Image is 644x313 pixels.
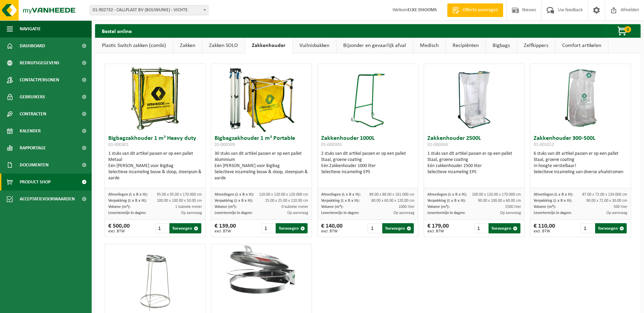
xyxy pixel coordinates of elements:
[108,163,202,169] div: Eén [PERSON_NAME] voor BigBag
[215,135,308,149] h3: Bigbagzakhouder 1 m³ Portable
[534,211,571,215] span: Levertermijn in dagen:
[245,38,292,53] a: Zakkenhouder
[108,223,130,233] div: € 500,00
[581,223,594,233] input: 1
[20,191,75,208] span: Acceptatievoorwaarden
[293,38,336,53] a: Vuilnisbakken
[427,169,521,175] div: Selectieve inzameling EPS
[321,229,343,233] span: excl. BTW
[20,71,59,88] span: Contactpersonen
[287,211,308,215] span: Op aanvraag
[371,199,415,203] span: 80.00 x 60.00 x 120.00 cm
[547,64,614,132] img: 01-001012
[20,139,46,156] span: Rapportage
[108,169,202,181] div: Selectieve inzameling bouw & sloop, steenpuin & aarde
[321,151,415,175] div: 2 stuks van dit artikel passen er op een pallet
[408,7,437,13] strong: ELKE DHOOMS
[517,38,555,53] a: Zelfkippers
[138,244,172,312] img: 01-000306
[95,38,173,53] a: Plastic Switch zakken (combi)
[555,38,608,53] a: Comfort artikelen
[20,122,41,139] span: Kalender
[427,211,465,215] span: Levertermijn in dagen:
[321,157,415,163] div: Staal, groene coating
[20,20,41,37] span: Navigatie
[108,151,202,181] div: 1 stuks van dit artikel passen er op een pallet
[157,199,202,203] span: 100.00 x 100.00 x 50.00 cm
[534,157,627,163] div: Staal, groene coating
[606,24,640,38] button: 0
[624,26,631,33] span: 0
[215,163,308,169] div: Eén [PERSON_NAME] voor BigBag
[427,229,449,233] span: excl. BTW
[321,169,415,175] div: Selectieve inzameling EPS
[20,88,45,105] span: Gebruikers
[447,3,503,17] a: Offerte aanvragen
[321,199,360,203] span: Verpakking (L x B x H):
[215,151,308,181] div: 30 stuks van dit artikel passen er op een pallet
[227,64,295,132] img: 01-000599
[121,64,189,132] img: 01-000301
[281,205,308,209] span: 0 kubieke meter
[427,205,449,209] span: Volume (m³):
[478,199,521,203] span: 90.00 x 100.00 x 60.00 cm
[427,223,449,233] div: € 179,00
[157,193,202,197] span: 95.00 x 95.00 x 170.000 cm
[108,229,130,233] span: excl. BTW
[108,211,146,215] span: Levertermijn in dagen:
[351,64,385,132] img: 01-000303
[606,211,627,215] span: Op aanvraag
[108,199,147,203] span: Verpakking (L x B x H):
[369,193,415,197] span: 89.00 x 88.00 x 161.000 cm
[500,211,521,215] span: Op aanvraag
[472,193,521,197] span: 100.00 x 120.00 x 170.000 cm
[534,199,572,203] span: Verpakking (L x B x H):
[265,199,308,203] span: 25.00 x 25.00 x 120.00 cm
[321,211,359,215] span: Levertermijn in dagen:
[215,211,252,215] span: Levertermijn in dagen:
[215,199,253,203] span: Verpakking (L x B x H):
[457,64,491,132] img: 01-000304
[215,142,235,147] span: 01-000599
[382,223,414,233] button: Toevoegen
[534,193,573,197] span: Afmetingen (L x B x H):
[321,193,361,197] span: Afmetingen (L x B x H):
[108,193,148,197] span: Afmetingen (L x B x H):
[202,38,245,53] a: Zakken SOLO
[108,205,130,209] span: Volume (m³):
[173,38,202,53] a: Zakken
[20,54,59,71] span: Bedrijfsgegevens
[534,223,555,233] div: € 110,00
[215,193,254,197] span: Afmetingen (L x B x H):
[108,135,202,149] h3: Bigbagzakhouder 1 m³ Heavy duty
[486,38,517,53] a: Bigbags
[90,5,208,15] span: 01-902732 - CALLPLAST BV (BOUWUNIE) - VICHTE
[427,157,521,163] div: Staal, groene coating
[175,205,202,209] span: 1 kubieke meter
[215,169,308,181] div: Selectieve inzameling bouw & sloop, steenpuin & aarde
[474,223,488,233] input: 1
[489,223,520,233] button: Toevoegen
[534,142,554,147] span: 01-001012
[276,223,307,233] button: Toevoegen
[427,151,521,175] div: 1 stuks van dit artikel passen er op een pallet
[534,135,627,149] h3: Zakkenhouder 300-500L
[321,205,343,209] span: Volume (m³):
[534,151,627,175] div: 6 stuks van dit artikel passen er op een pallet
[586,199,627,203] span: 90.00 x 72.00 x 30.00 cm
[413,38,445,53] a: Medisch
[427,199,466,203] span: Verpakking (L x B x H):
[368,223,381,233] input: 1
[595,223,627,233] button: Toevoegen
[582,193,627,197] span: 87.00 x 72.00 x 134.000 cm
[181,211,202,215] span: Op aanvraag
[427,135,521,149] h3: Zakkenhouder 2500L
[20,156,49,174] span: Documenten
[95,24,139,37] h2: Bestel online
[211,244,312,295] img: 01-000307
[336,38,413,53] a: Bijzonder en gevaarlijk afval
[20,37,45,54] span: Dashboard
[427,142,448,147] span: 01-000304
[399,205,415,209] span: 1000 liter
[427,193,467,197] span: Afmetingen (L x B x H):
